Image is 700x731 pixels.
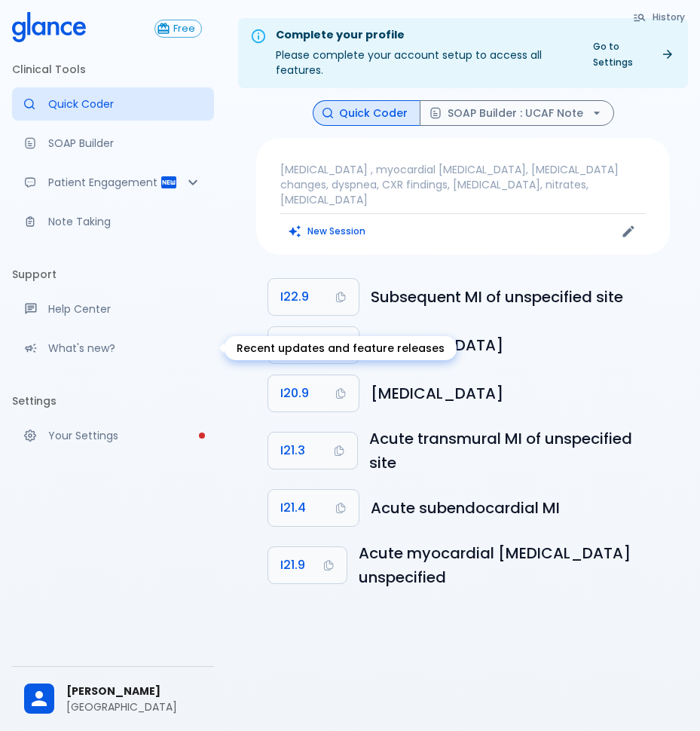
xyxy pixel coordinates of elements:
[12,256,214,292] li: Support
[617,220,640,243] button: Edit
[12,673,214,725] div: [PERSON_NAME][GEOGRAPHIC_DATA]
[48,136,202,151] p: SOAP Builder
[12,419,214,452] a: Please complete account setup
[369,427,658,475] h6: Acute transmural myocardial infarction of unspecified site
[167,23,201,35] span: Free
[371,285,658,309] h6: Subsequent myocardial infarction of unspecified site
[268,327,359,363] button: Copy Code I20.1 to clipboard
[371,496,658,520] h6: Acute subendocardial myocardial infarction
[371,333,658,357] h6: Angina pectoris with documented spasm
[268,375,359,411] button: Copy Code I20.9 to clipboard
[48,428,202,443] p: Your Settings
[154,20,202,38] button: Free
[313,100,420,127] button: Quick Coder
[420,100,614,127] button: SOAP Builder : UCAF Note
[48,96,202,112] p: Quick Coder
[280,497,306,518] span: I21.4
[280,286,309,307] span: I22.9
[12,87,214,121] a: Moramiz: Find ICD10AM codes instantly
[280,383,309,404] span: I20.9
[225,336,457,360] div: Recent updates and feature releases
[154,20,214,38] a: Click to view or change your subscription
[12,205,214,238] a: Advanced note-taking
[66,684,202,699] span: [PERSON_NAME]
[48,175,160,190] p: Patient Engagement
[48,341,202,356] p: What's new?
[12,127,214,160] a: Docugen: Compose a clinical documentation in seconds
[359,541,658,589] h6: Acute myocardial infarction, unspecified
[268,433,357,469] button: Copy Code I21.3 to clipboard
[12,292,214,326] a: Get help from our support team
[12,51,214,87] li: Clinical Tools
[12,332,214,365] div: Recent updates and feature releases
[268,279,359,315] button: Copy Code I22.9 to clipboard
[280,440,305,461] span: I21.3
[584,35,682,73] a: Go to Settings
[268,490,359,526] button: Copy Code I21.4 to clipboard
[12,166,214,199] div: Patient Reports & Referrals
[48,214,202,229] p: Note Taking
[276,23,572,84] div: Please complete your account setup to access all features.
[280,162,646,207] p: [MEDICAL_DATA] , myocardial [MEDICAL_DATA], [MEDICAL_DATA] changes, dyspnea, CXR findings, [MEDIC...
[268,547,347,583] button: Copy Code I21.9 to clipboard
[625,6,694,28] button: History
[12,383,214,419] li: Settings
[276,27,572,44] div: Complete your profile
[280,220,374,242] button: Clears all inputs and results.
[280,335,305,356] span: I20.1
[66,699,202,714] p: [GEOGRAPHIC_DATA]
[371,381,658,405] h6: Angina pectoris, unspecified
[48,301,202,317] p: Help Center
[280,555,305,576] span: I21.9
